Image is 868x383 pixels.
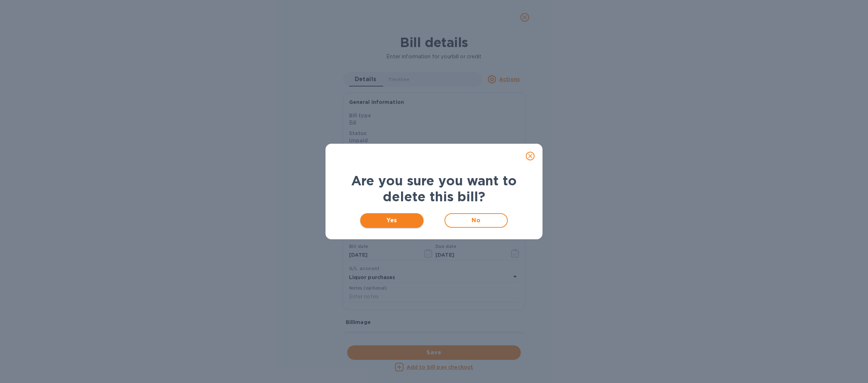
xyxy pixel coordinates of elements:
button: close [522,147,539,165]
span: No [451,216,501,225]
button: No [444,213,508,228]
button: Yes [360,213,424,228]
b: Are you sure you want to delete this bill? [351,173,517,205]
span: Yes [366,216,418,225]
